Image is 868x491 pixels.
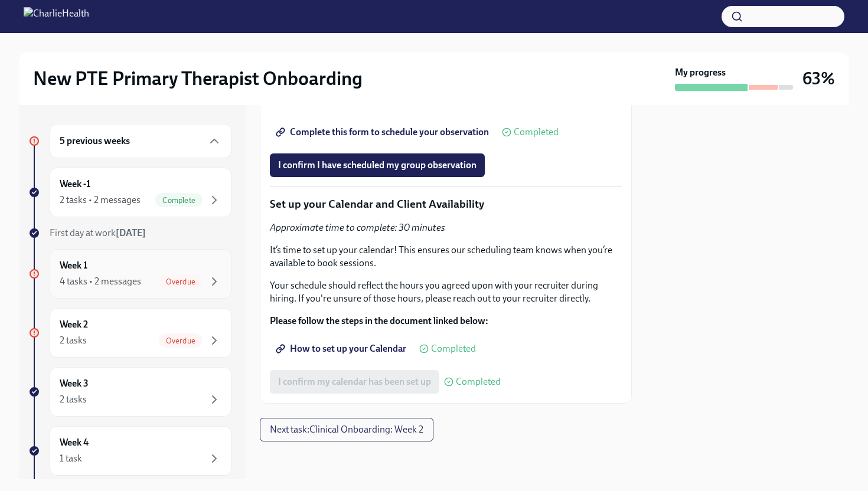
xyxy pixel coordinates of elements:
p: It’s time to set up your calendar! This ensures our scheduling team knows when you’re available t... [270,244,622,270]
em: Approximate time to complete: 30 minutes [270,222,445,233]
a: How to set up your Calendar [270,337,415,361]
span: Overdue [159,277,203,286]
span: How to set up your Calendar [278,343,406,355]
a: Week -12 tasks • 2 messagesComplete [28,168,231,217]
a: Week 41 task [28,426,231,476]
h6: Week 2 [60,318,88,331]
span: Completed [456,377,501,387]
h6: Week 3 [60,377,89,390]
a: Week 22 tasksOverdue [28,308,231,358]
div: 2 tasks [60,393,87,406]
h6: Week 1 [60,259,87,272]
span: Completed [514,127,559,137]
span: Next task : Clinical Onboarding: Week 2 [270,424,423,436]
button: Next task:Clinical Onboarding: Week 2 [260,418,433,441]
h6: Week 4 [60,436,89,449]
div: 4 tasks • 2 messages [60,275,141,288]
span: Overdue [159,336,203,345]
strong: [DATE] [116,227,146,238]
strong: Please follow the steps in the document linked below: [270,315,488,326]
a: Week 32 tasks [28,367,231,417]
div: 2 tasks • 2 messages [60,194,141,207]
div: 1 task [60,452,82,465]
div: 5 previous weeks [50,124,231,158]
h6: 5 previous weeks [60,135,130,148]
h2: New PTE Primary Therapist Onboarding [33,67,363,90]
img: CharlieHealth [24,7,89,26]
p: Your schedule should reflect the hours you agreed upon with your recruiter during hiring. If you'... [270,279,622,305]
span: Complete [155,196,203,205]
h6: Week -1 [60,178,90,191]
span: Complete this form to schedule your observation [278,126,489,138]
p: Set up your Calendar and Client Availability [270,197,622,212]
a: Week 14 tasks • 2 messagesOverdue [28,249,231,299]
a: First day at work[DATE] [28,227,231,240]
span: First day at work [50,227,146,238]
strong: My progress [675,66,726,79]
h3: 63% [802,68,835,89]
div: 2 tasks [60,334,87,347]
span: I confirm I have scheduled my group observation [278,159,477,171]
button: I confirm I have scheduled my group observation [270,153,485,177]
a: Complete this form to schedule your observation [270,120,497,144]
span: Completed [431,344,476,353]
